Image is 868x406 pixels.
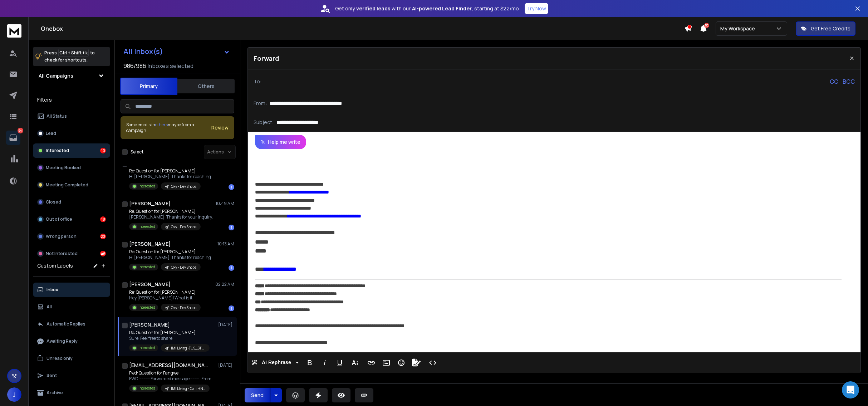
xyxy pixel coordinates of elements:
[410,356,423,370] button: Signature
[100,148,106,153] div: 10
[211,124,229,131] button: Review
[129,281,171,288] h1: [PERSON_NAME]
[46,131,56,136] p: Lead
[100,216,106,222] div: 18
[46,287,58,293] p: Inbox
[46,390,63,396] p: Archive
[171,265,196,270] p: Oxy - Dev Shops
[229,225,234,230] div: 1
[811,25,850,32] p: Get Free Credits
[356,5,390,12] strong: verified leads
[138,386,155,391] p: Interested
[33,109,110,123] button: All Status
[33,126,110,141] button: Lead
[129,214,213,220] p: [PERSON_NAME], Thanks for your inquiry.
[58,49,89,57] span: Ctrl + Shift + k
[33,69,110,83] button: All Campaigns
[254,100,267,107] p: From:
[6,131,20,145] a: 94
[129,370,215,376] p: Fwd: Question for Fangwei
[33,317,110,331] button: Automatic Replies
[720,25,758,32] p: My Workspace
[177,78,235,94] button: Others
[41,24,684,33] h1: Onebox
[527,5,546,12] p: Try Now
[171,305,196,310] p: Oxy - Dev Shops
[46,148,69,153] p: Interested
[37,262,73,269] h3: Custom Labels
[100,234,106,239] div: 20
[46,113,67,119] p: All Status
[46,338,78,344] p: Awaiting Reply
[129,249,211,255] p: Re: Question for [PERSON_NAME]
[364,356,378,370] button: Insert Link (Ctrl+K)
[129,336,210,341] p: Sure. Feel free to share
[217,241,234,247] p: 10:13 AM
[216,201,234,206] p: 10:49 AM
[426,356,440,370] button: Code View
[218,322,234,328] p: [DATE]
[7,387,21,402] button: J
[120,78,177,95] button: Primary
[129,321,170,328] h1: [PERSON_NAME]
[318,356,332,370] button: Italic (Ctrl+I)
[129,289,201,295] p: Re: Question for [PERSON_NAME]
[46,165,81,171] p: Meeting Booked
[525,3,548,14] button: Try Now
[129,376,215,382] p: FWD ---------- Forwarded message --------- From: [GEOGRAPHIC_DATA]
[33,386,110,400] button: Archive
[129,174,211,180] p: Hi [PERSON_NAME]! Thanks for reaching
[33,143,110,158] button: Interested10
[218,362,234,368] p: [DATE]
[131,149,143,155] label: Select
[39,72,73,79] h1: All Campaigns
[155,122,168,128] span: others
[229,305,234,311] div: 1
[229,265,234,271] div: 1
[796,21,855,36] button: Get Free Credits
[33,229,110,244] button: Wrong person20
[333,356,347,370] button: Underline (Ctrl+U)
[260,359,293,366] span: AI Rephrase
[830,77,838,86] p: CC
[254,78,261,85] p: To:
[33,195,110,209] button: Closed
[33,246,110,261] button: Not Interested46
[46,199,61,205] p: Closed
[138,264,155,270] p: Interested
[148,62,193,70] h3: Inboxes selected
[129,330,210,336] p: Re: Question for [PERSON_NAME]
[46,234,77,239] p: Wrong person
[255,135,306,149] button: Help me write
[33,334,110,348] button: Awaiting Reply
[704,23,709,28] span: 50
[171,184,196,189] p: Oxy - Dev Shops
[33,161,110,175] button: Meeting Booked
[171,386,205,391] p: IMI LIving - Cali HNWI
[842,381,859,398] div: Open Intercom Messenger
[46,356,73,361] p: Unread only
[123,62,146,70] span: 986 / 986
[245,388,270,402] button: Send
[129,362,208,369] h1: [EMAIL_ADDRESS][DOMAIN_NAME]
[138,345,155,351] p: Interested
[33,95,110,105] h3: Filters
[129,209,213,214] p: Re: Question for [PERSON_NAME]
[171,224,196,230] p: Oxy - Dev Shops
[33,368,110,383] button: Sent
[215,282,234,287] p: 02:22 AM
[118,44,236,59] button: All Inbox(s)
[129,168,211,174] p: Re: Question for [PERSON_NAME]
[18,128,23,133] p: 94
[254,119,274,126] p: Subject:
[843,77,855,86] p: BCC
[138,184,155,189] p: Interested
[100,251,106,256] div: 46
[229,184,234,190] div: 1
[33,178,110,192] button: Meeting Completed
[126,122,211,133] div: Some emails in maybe from a campaign
[394,356,408,370] button: Emoticons
[138,305,155,310] p: Interested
